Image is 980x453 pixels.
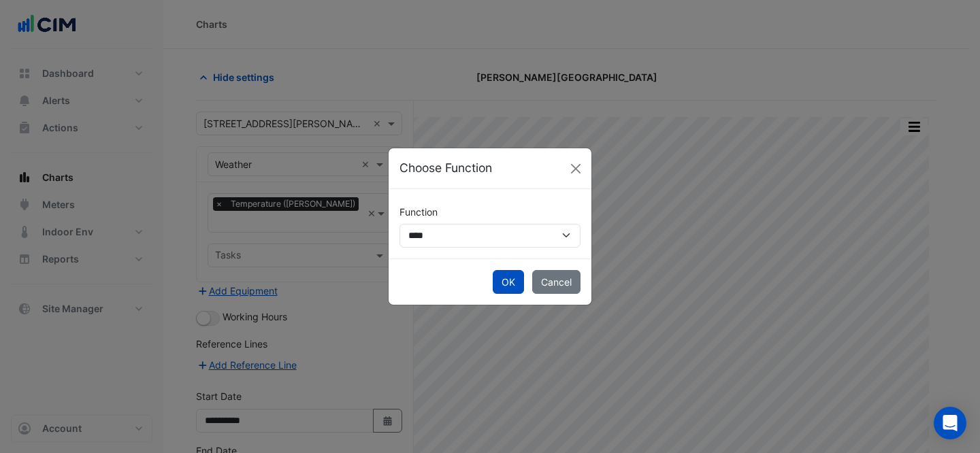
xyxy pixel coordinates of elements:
[399,200,438,224] label: Function
[532,270,581,294] button: Cancel
[493,270,524,294] button: OK
[566,158,586,179] button: Close
[399,159,492,177] h5: Choose Function
[934,407,966,439] div: Open Intercom Messenger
